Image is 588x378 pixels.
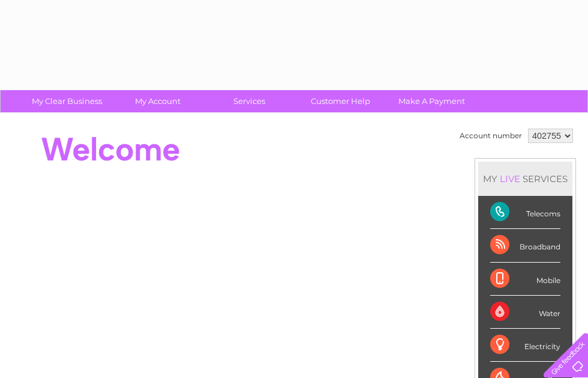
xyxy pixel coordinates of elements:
[490,263,560,296] div: Mobile
[497,173,523,184] div: LIVE
[490,196,560,229] div: Telecoms
[17,90,116,112] a: My Clear Business
[457,126,525,146] td: Account number
[490,329,560,362] div: Electricity
[109,90,208,112] a: My Account
[200,90,299,112] a: Services
[291,90,390,112] a: Customer Help
[490,229,560,262] div: Broadband
[382,90,481,112] a: Make A Payment
[490,296,560,329] div: Water
[478,162,572,196] div: MY SERVICES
